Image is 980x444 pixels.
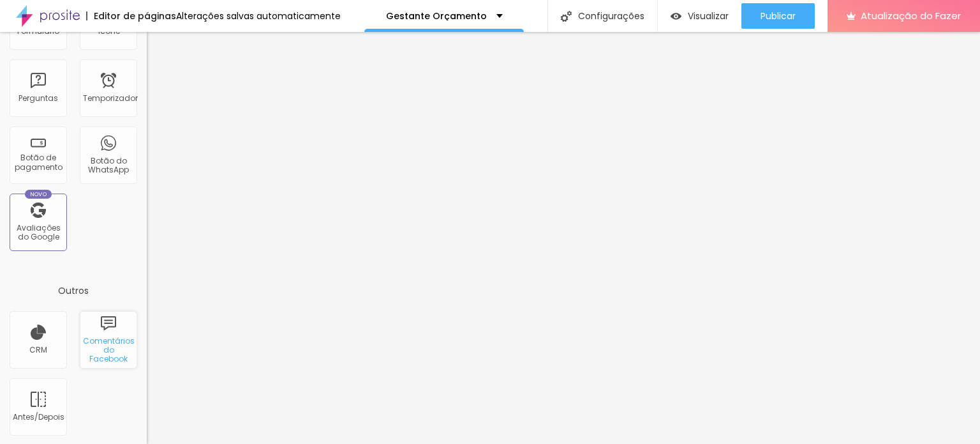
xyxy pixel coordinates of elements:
[94,10,176,22] font: Editor de páginas
[83,335,135,365] font: Comentários do Facebook
[761,10,796,22] font: Publicar
[19,93,58,103] font: Perguntas
[88,155,129,175] font: Botão do WhatsApp
[658,3,741,29] button: Visualizar
[561,11,572,22] img: Ícone
[176,10,341,22] font: Alterações salvas automaticamente
[386,10,487,22] font: Gestante Orçamento
[83,93,138,103] font: Temporizador
[58,284,89,297] font: Outros
[688,10,729,22] font: Visualizar
[15,152,63,172] font: Botão de pagamento
[671,11,681,22] img: view-1.svg
[741,3,815,29] button: Publicar
[147,32,980,444] iframe: Editor
[861,9,961,22] font: Atualização do Fazer
[578,10,644,22] font: Configurações
[17,222,61,242] font: Avaliações do Google
[30,190,47,198] font: Novo
[29,344,47,355] font: CRM
[13,411,64,422] font: Antes/Depois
